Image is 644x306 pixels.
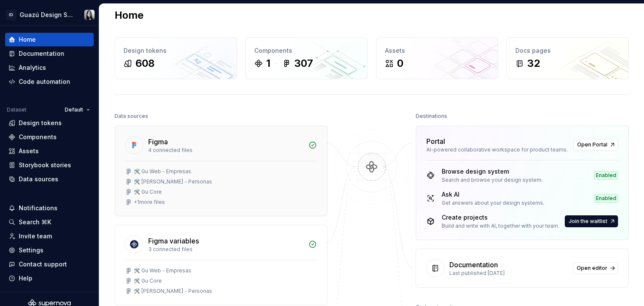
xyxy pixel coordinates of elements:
[19,260,67,269] div: Contact support
[442,213,559,222] div: Create projects
[426,136,445,146] div: Portal
[5,272,94,285] button: Help
[5,172,94,186] a: Data sources
[19,161,71,169] div: Storybook stories
[19,133,57,141] div: Components
[19,119,62,127] div: Design tokens
[5,158,94,172] a: Storybook stories
[134,277,162,284] div: 🛠️ Gu Core
[449,270,568,277] div: Last published [DATE]
[442,200,544,206] div: Get answers about your design systems.
[19,175,58,183] div: Data sources
[294,57,313,70] div: 307
[577,141,607,148] span: Open Portal
[515,46,620,55] div: Docs pages
[5,75,94,89] a: Code automation
[506,37,629,79] a: Docs pages32
[61,104,94,116] button: Default
[442,223,559,229] div: Build and write with AI, together with your team.
[527,57,540,70] div: 32
[5,33,94,46] a: Home
[397,57,403,70] div: 0
[5,243,94,257] a: Settings
[416,110,447,122] div: Destinations
[5,116,94,130] a: Design tokens
[134,178,212,185] div: 🛠️ [PERSON_NAME] - Personas
[442,190,544,199] div: Ask AI
[134,189,162,195] div: 🛠️ Gu Core
[148,147,303,154] div: 4 connected files
[19,63,46,72] div: Analytics
[577,265,607,272] span: Open editor
[594,194,618,203] div: Enabled
[84,10,95,20] img: Maru Saad
[376,37,498,79] a: Assets0
[148,137,168,147] div: Figma
[6,10,16,20] div: ID
[19,147,39,155] div: Assets
[565,215,618,227] a: Join the waitlist
[19,204,57,212] div: Notifications
[19,77,70,86] div: Code automation
[245,37,368,79] a: Components1307
[569,218,607,225] span: Join the waitlist
[2,6,97,24] button: IDGuazú Design SystemMaru Saad
[115,225,328,305] a: Figma variables3 connected files🛠️ Gu Web - Empresas🛠️ Gu Core🛠️ [PERSON_NAME] - Personas
[148,236,199,246] div: Figma variables
[19,49,64,58] div: Documentation
[254,46,359,55] div: Components
[5,47,94,60] a: Documentation
[19,232,52,240] div: Invite team
[134,267,191,274] div: 🛠️ Gu Web - Empresas
[573,139,618,151] a: Open Portal
[594,171,618,180] div: Enabled
[266,57,270,70] div: 1
[5,229,94,243] a: Invite team
[5,144,94,158] a: Assets
[5,215,94,229] button: Search ⌘K
[134,199,165,206] div: + 1 more files
[5,201,94,215] button: Notifications
[124,46,228,55] div: Design tokens
[5,257,94,271] button: Contact support
[19,274,32,283] div: Help
[19,218,51,226] div: Search ⌘K
[5,130,94,144] a: Components
[115,9,144,22] h2: Home
[7,106,26,113] div: Dataset
[115,110,148,122] div: Data sources
[20,11,74,19] div: Guazú Design System
[148,246,303,253] div: 3 connected files
[426,146,568,153] div: AI-powered collaborative workspace for product teams.
[135,57,155,70] div: 608
[442,167,543,176] div: Browse design system
[573,262,618,274] a: Open editor
[5,61,94,74] a: Analytics
[115,37,237,79] a: Design tokens608
[19,35,36,44] div: Home
[19,246,43,255] div: Settings
[134,288,212,295] div: 🛠️ [PERSON_NAME] - Personas
[65,106,83,113] span: Default
[115,126,328,216] a: Figma4 connected files🛠️ Gu Web - Empresas🛠️ [PERSON_NAME] - Personas🛠️ Gu Core+1more files
[442,177,543,183] div: Search and browse your design system.
[134,168,191,175] div: 🛠️ Gu Web - Empresas
[385,46,489,55] div: Assets
[449,260,498,270] div: Documentation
